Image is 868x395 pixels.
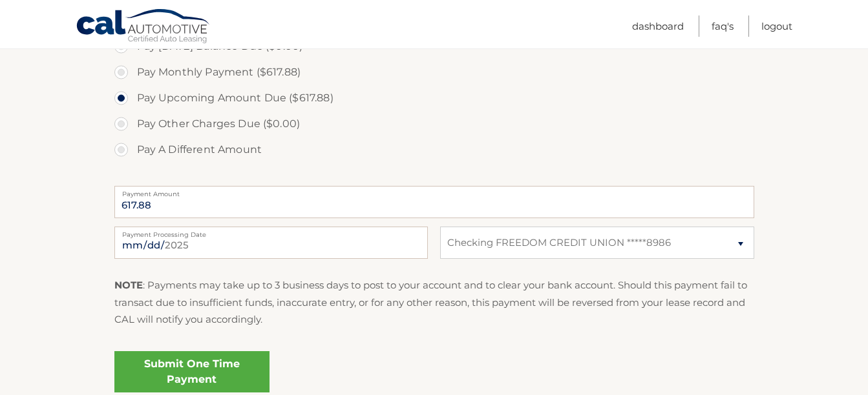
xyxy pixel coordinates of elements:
[114,111,754,137] label: Pay Other Charges Due ($0.00)
[114,279,143,291] strong: NOTE
[761,15,792,37] a: Logout
[114,186,754,218] input: Payment Amount
[114,186,754,196] label: Payment Amount
[114,227,428,237] label: Payment Processing Date
[76,8,211,46] a: Cal Automotive
[114,59,754,85] label: Pay Monthly Payment ($617.88)
[114,227,428,259] input: Payment Date
[114,137,754,163] label: Pay A Different Amount
[114,85,754,111] label: Pay Upcoming Amount Due ($617.88)
[712,15,734,37] a: FAQ's
[114,351,270,392] a: Submit One Time Payment
[632,15,684,37] a: Dashboard
[114,277,754,328] p: : Payments may take up to 3 business days to post to your account and to clear your bank account....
